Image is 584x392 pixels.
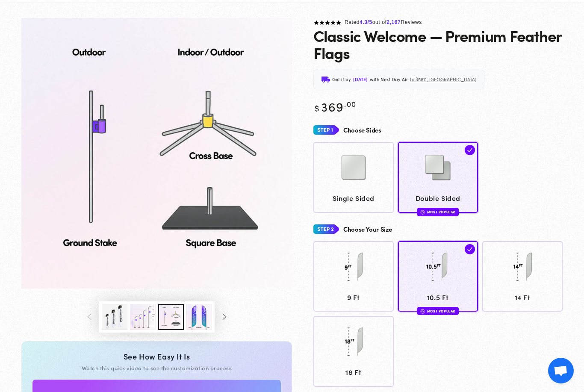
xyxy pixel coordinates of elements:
[315,102,320,114] span: $
[130,304,156,330] button: Load image 2 in gallery view
[421,308,425,314] img: fire.svg
[501,245,544,288] img: 14 Ft
[370,75,408,84] span: with Next Day Air
[344,98,356,109] sup: .00
[421,209,425,215] img: fire.svg
[398,142,478,212] a: Double Sided Double Sided Most Popular
[482,241,563,312] a: 14 Ft 14 Ft
[465,145,475,155] img: check.svg
[398,241,478,312] a: 10.5 Ft 10.5 Ft Most Popular
[318,366,390,378] span: 18 Ft
[313,241,394,312] a: 9 Ft 9 Ft
[313,221,339,237] img: Step 2
[215,307,233,326] button: Slide right
[102,304,127,330] button: Load image 1 in gallery view
[353,75,368,84] span: [DATE]
[416,245,459,288] img: 10.5 Ft
[32,352,281,361] div: See How Easy It Is
[332,320,375,363] img: 18 Ft
[360,19,367,25] span: 4.3
[32,364,281,372] div: Watch this quick video to see the customization process
[345,19,422,25] span: Rated out of Reviews
[21,18,292,333] media-gallery: Gallery Viewer
[313,97,356,115] bdi: 369
[548,358,574,383] a: Open chat
[332,146,375,189] img: Single Sided
[417,208,459,216] div: Most Popular
[80,307,99,326] button: Slide left
[368,19,372,25] span: /5
[410,75,476,84] span: to 35811, [GEOGRAPHIC_DATA]
[318,291,390,304] span: 9 Ft
[402,291,474,304] span: 10.5 Ft
[332,75,351,84] span: Get it by
[313,142,394,212] a: Single Sided Single Sided
[318,192,390,204] span: Single Sided
[186,304,212,330] button: Load image 4 in gallery view
[21,18,292,289] img: Classic Welcome — Premium Feather Flags
[332,245,375,288] img: 9 Ft
[487,291,559,304] span: 14 Ft
[343,127,381,134] h4: Choose Sides
[402,192,474,204] span: Double Sided
[158,304,184,330] button: Load image 3 in gallery view
[416,146,459,189] img: Double Sided
[313,122,339,138] img: Step 1
[313,316,394,386] a: 18 Ft 18 Ft
[313,27,563,61] h1: Classic Welcome — Premium Feather Flags
[386,19,401,25] span: 2,167
[417,307,459,315] div: Most Popular
[343,226,392,233] h4: Choose Your Size
[465,244,475,254] img: check.svg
